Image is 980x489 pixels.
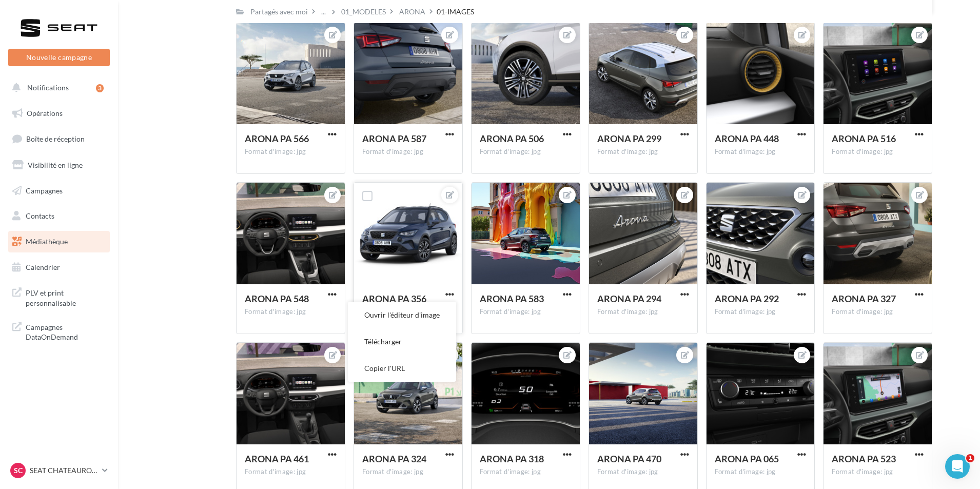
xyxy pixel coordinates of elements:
[597,307,689,317] div: Format d'image: jpg
[348,328,456,355] button: Télécharger
[6,180,112,202] a: Campagnes
[8,461,110,480] a: SC SEAT CHATEAUROUX
[26,320,106,342] span: Campagnes DataOnDemand
[597,453,661,464] span: ARONA PA 470
[832,293,896,304] span: ARONA PA 327
[832,307,924,317] div: Format d'image: jpg
[6,316,112,346] a: Campagnes DataOnDemand
[715,293,779,304] span: ARONA PA 292
[6,103,112,124] a: Opérations
[319,5,328,19] div: ...
[597,467,689,477] div: Format d'image: jpg
[26,237,68,246] span: Médiathèque
[8,49,110,66] button: Nouvelle campagne
[6,282,112,312] a: PLV et print personnalisable
[6,128,112,150] a: Boîte de réception
[945,454,970,479] iframe: Intercom live chat
[715,133,779,144] span: ARONA PA 448
[26,286,106,308] span: PLV et print personnalisable
[399,7,425,17] div: ARONA
[362,293,426,304] span: ARONA PA 356
[832,453,896,464] span: ARONA PA 523
[597,293,661,304] span: ARONA PA 294
[26,263,60,271] span: Calendrier
[715,307,807,317] div: Format d'image: jpg
[245,147,337,157] div: Format d'image: jpg
[6,205,112,227] a: Contacts
[480,147,572,157] div: Format d'image: jpg
[362,453,426,464] span: ARONA PA 324
[832,133,896,144] span: ARONA PA 516
[715,147,807,157] div: Format d'image: jpg
[362,147,454,157] div: Format d'image: jpg
[6,77,108,99] button: Notifications 3
[30,465,98,476] p: SEAT CHATEAUROUX
[597,133,661,144] span: ARONA PA 299
[597,147,689,157] div: Format d'image: jpg
[362,467,454,477] div: Format d'image: jpg
[480,307,572,317] div: Format d'image: jpg
[28,161,83,169] span: Visibilité en ligne
[715,467,807,477] div: Format d'image: jpg
[341,7,386,17] div: 01_MODELES
[245,293,309,304] span: ARONA PA 548
[27,83,69,92] span: Notifications
[480,133,544,144] span: ARONA PA 506
[6,257,112,278] a: Calendrier
[480,467,572,477] div: Format d'image: jpg
[348,302,456,328] button: Ouvrir l'éditeur d'image
[480,293,544,304] span: ARONA PA 583
[480,453,544,464] span: ARONA PA 318
[245,467,337,477] div: Format d'image: jpg
[245,307,337,317] div: Format d'image: jpg
[715,453,779,464] span: ARONA PA 065
[26,211,54,220] span: Contacts
[348,355,456,382] button: Copier l'URL
[27,109,63,118] span: Opérations
[250,7,308,17] div: Partagés avec moi
[6,154,112,176] a: Visibilité en ligne
[26,186,63,194] span: Campagnes
[245,453,309,464] span: ARONA PA 461
[832,147,924,157] div: Format d'image: jpg
[362,133,426,144] span: ARONA PA 587
[14,465,23,476] span: SC
[245,133,309,144] span: ARONA PA 566
[6,231,112,252] a: Médiathèque
[26,134,85,143] span: Boîte de réception
[966,454,974,462] span: 1
[832,467,924,477] div: Format d'image: jpg
[96,84,104,92] div: 3
[437,7,474,17] div: 01-IMAGES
